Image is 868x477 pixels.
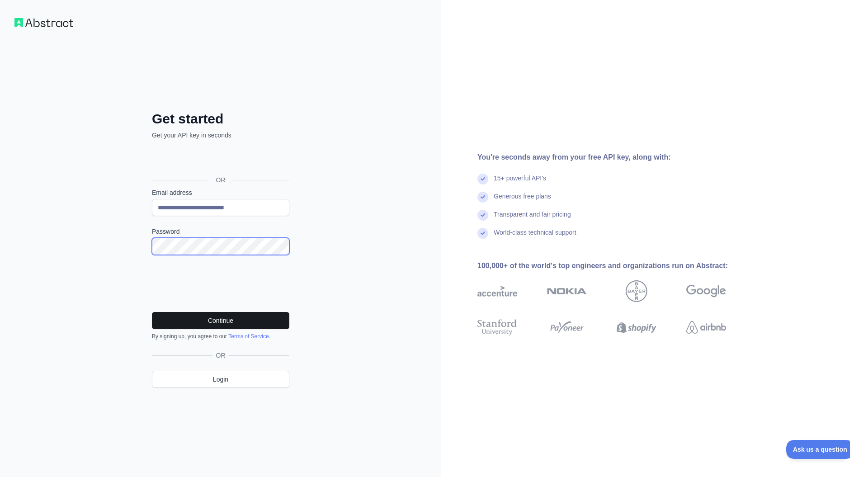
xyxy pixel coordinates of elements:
img: stanford university [477,317,517,337]
a: Terms of Service [228,333,269,340]
img: payoneer [547,317,587,337]
h2: Get started [152,111,289,127]
div: World-class technical support [494,228,576,246]
span: OR [212,351,229,360]
div: Generous free plans [494,192,551,210]
img: bayer [626,280,647,302]
button: Continue [152,312,289,329]
img: airbnb [686,317,726,337]
img: check mark [477,192,488,203]
img: check mark [477,174,488,184]
span: OR [209,175,233,184]
label: Email address [152,188,289,197]
img: nokia [547,280,587,302]
label: Password [152,227,289,236]
iframe: reCAPTCHA [152,266,289,301]
div: Kirjaudu Google-tilillä. Avautuu uudelle välilehdelle [152,150,288,170]
div: By signing up, you agree to our . [152,333,289,340]
img: check mark [477,228,488,239]
img: accenture [477,280,517,302]
div: 100,000+ of the world's top engineers and organizations run on Abstract: [477,260,755,271]
div: Transparent and fair pricing [494,210,571,228]
img: check mark [477,210,488,221]
img: Workflow [14,18,73,27]
iframe: Kirjaudu Google-tilillä -painike [147,150,292,170]
img: shopify [617,317,656,337]
img: google [686,280,726,302]
a: Login [152,371,289,388]
div: 15+ powerful API's [494,174,546,192]
p: Get your API key in seconds [152,131,289,140]
div: You're seconds away from your free API key, along with: [477,152,755,163]
iframe: Toggle Customer Support [786,440,850,459]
